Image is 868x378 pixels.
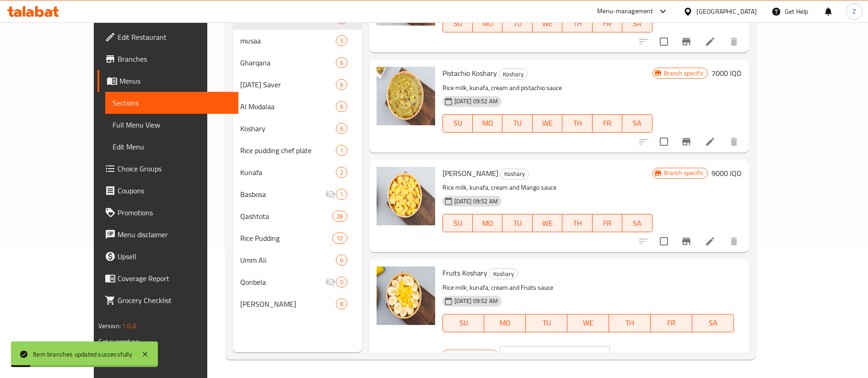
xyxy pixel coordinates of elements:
[562,114,592,133] button: TH
[336,37,347,45] span: 5
[97,70,239,92] a: Menus
[118,251,232,262] span: Upsell
[622,114,652,133] button: SA
[566,117,588,130] span: TH
[97,267,239,289] a: Coverage Report
[113,141,232,152] span: Edit Menu
[705,136,716,147] a: Edit menu item
[723,351,745,373] button: delete
[336,35,347,46] div: items
[533,214,562,232] button: WE
[240,211,332,222] div: Qashtota
[336,59,347,67] span: 6
[712,67,741,80] h6: 7000 IQD
[473,114,502,133] button: MO
[233,249,362,271] div: Umm Ali6
[233,205,362,227] div: Qashtota28
[233,96,362,117] div: Al Modalaa6
[233,139,362,161] div: Rice pudding chef plate1
[654,32,674,51] span: Select to update
[240,35,336,46] span: musaa
[332,233,347,244] div: items
[502,114,532,133] button: TU
[97,224,239,245] a: Menu disclaimer
[593,214,622,232] button: FR
[488,316,522,330] span: MO
[118,295,232,306] span: Grocery Checklist
[692,314,734,332] button: SA
[596,117,619,130] span: FR
[336,102,347,111] span: 6
[233,74,362,96] div: [DATE] Saver6
[336,146,347,155] span: 1
[105,92,239,114] a: Sections
[336,123,347,134] div: items
[501,169,528,179] span: Koshary
[660,169,707,177] span: Branch specific
[499,69,527,80] span: Koshary
[442,66,497,80] span: Pistachio Koshary
[336,101,347,112] div: items
[118,53,232,64] span: Branches
[442,266,487,280] span: Fruits Koshary
[233,271,362,293] div: Qonbela0
[233,117,362,139] div: Koshary6
[240,167,336,178] span: Kunafa
[596,17,619,30] span: FR
[473,214,502,232] button: MO
[626,117,648,130] span: SA
[529,316,564,330] span: TU
[651,314,692,332] button: FR
[675,31,697,53] button: Branch-specific-item
[593,14,622,32] button: FR
[696,6,757,16] div: [GEOGRAPHIC_DATA]
[240,277,325,287] span: Qonbela
[451,297,501,305] span: [DATE] 09:52 AM
[240,189,325,200] div: Basbosa
[240,233,332,244] span: Rice Pudding
[105,114,239,136] a: Full Menu View
[336,57,347,68] div: items
[240,145,336,156] div: Rice pudding chef plate
[97,245,239,267] a: Upsell
[536,17,559,30] span: WE
[336,168,347,177] span: 2
[325,189,336,200] svg: Inactive section
[240,57,336,68] span: Gharqana
[377,266,435,325] img: Fruits Koshary
[118,207,232,218] span: Promotions
[597,6,653,17] div: Menu-management
[536,117,559,130] span: WE
[490,269,518,279] span: Koshary
[118,185,232,196] span: Coupons
[336,167,347,178] div: items
[526,314,567,332] button: TU
[336,189,347,200] div: items
[451,97,501,106] span: [DATE] 09:52 AM
[97,48,239,70] a: Branches
[377,167,435,225] img: Mango Koshary
[596,217,619,230] span: FR
[336,278,347,287] span: 0
[476,117,499,130] span: MO
[336,300,347,309] span: 8
[502,214,532,232] button: TU
[336,79,347,90] div: items
[336,124,347,133] span: 6
[447,217,469,230] span: SU
[336,190,347,199] span: 1
[97,202,239,224] a: Promotions
[506,17,528,30] span: TU
[33,349,132,359] div: Item branches updated successfully
[506,117,528,130] span: TU
[233,161,362,183] div: Kunafa2
[97,158,239,180] a: Choice Groups
[566,17,588,30] span: TH
[325,277,336,287] svg: Inactive section
[566,217,588,230] span: TH
[632,345,652,365] button: ok
[105,136,239,158] a: Edit Menu
[609,314,651,332] button: TH
[98,320,121,332] span: Version:
[233,183,362,205] div: Basbosa1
